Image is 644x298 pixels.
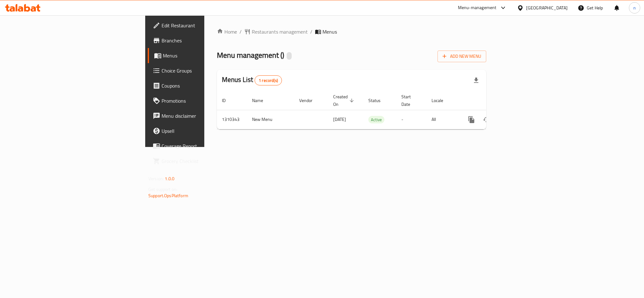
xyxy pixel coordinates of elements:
span: Branches [162,37,248,44]
span: 1 record(s) [255,78,282,84]
a: Promotions [148,93,253,108]
span: Promotions [162,97,248,105]
span: Vendor [299,97,321,104]
a: Coverage Report [148,138,253,154]
a: Branches [148,33,253,48]
span: Created On [333,93,356,108]
span: Upsell [162,127,248,135]
span: Version: [148,175,164,183]
button: Add New Menu [438,51,486,62]
a: Coupons [148,78,253,93]
a: Choice Groups [148,63,253,78]
td: All [427,110,459,129]
nav: breadcrumb [217,28,486,35]
span: Add New Menu [443,52,481,60]
th: Actions [459,91,529,110]
span: Grocery Checklist [162,157,248,165]
span: Name [252,97,271,104]
span: 1.0.0 [165,175,174,183]
td: New Menu [247,110,294,129]
span: Coupons [162,82,248,89]
a: Support.OpsPlatform [148,192,188,200]
button: more [464,112,479,127]
li: / [310,28,312,35]
h2: Menus List [222,75,282,85]
div: [GEOGRAPHIC_DATA] [526,4,568,11]
span: Menu disclaimer [162,112,248,120]
span: Start Date [401,93,419,108]
span: ID [222,97,234,104]
span: Menu management ( ) [217,48,284,62]
span: Get support on: [148,185,177,193]
span: Status [368,97,389,104]
span: Locale [432,97,451,104]
a: Menus [148,48,253,63]
span: Edit Restaurant [162,22,248,29]
div: Active [368,116,384,123]
span: Restaurants management [252,28,308,35]
table: enhanced table [217,91,529,129]
span: Choice Groups [162,67,248,74]
div: Export file [469,73,484,88]
td: - [396,110,427,129]
span: [DATE] [333,115,346,123]
a: Grocery Checklist [148,154,253,169]
span: n [633,4,636,11]
a: Menu disclaimer [148,108,253,123]
span: Active [368,116,384,123]
a: Upsell [148,123,253,138]
div: Menu-management [458,4,497,12]
a: Edit Restaurant [148,18,253,33]
span: Menus [163,52,248,59]
a: Restaurants management [244,28,308,35]
span: Menus [322,28,337,35]
span: Coverage Report [162,142,248,150]
button: Change Status [479,112,494,127]
div: Total records count [255,75,282,85]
